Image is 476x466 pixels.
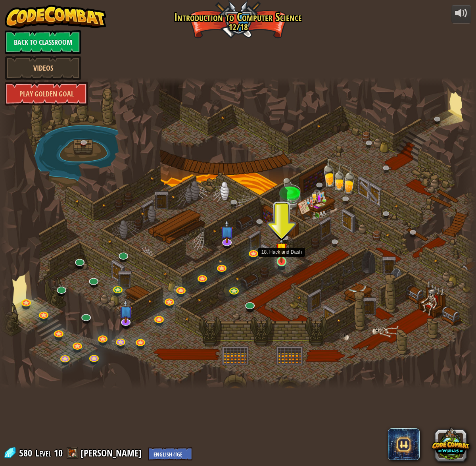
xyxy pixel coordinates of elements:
a: Play Golden Goal [5,82,88,106]
img: level-banner-unstarted-subscriber.png [119,300,132,324]
span: Level [35,447,51,460]
img: level-banner-started.png [276,235,288,262]
img: level-banner-unstarted-subscriber.png [220,220,234,243]
a: [PERSON_NAME] [81,447,144,459]
a: Videos [5,56,81,80]
button: Adjust volume [451,5,471,23]
span: 10 [54,447,63,459]
img: CodeCombat - Learn how to code by playing a game [5,5,106,29]
span: 580 [19,447,35,459]
a: Back to Classroom [5,30,81,54]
